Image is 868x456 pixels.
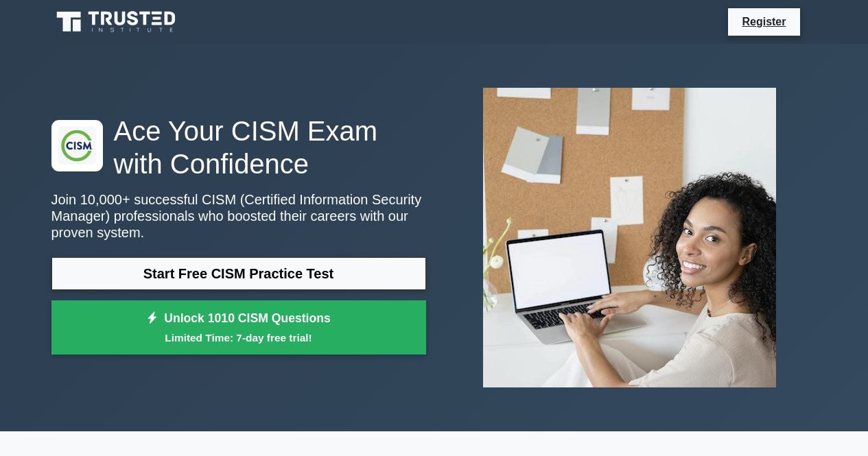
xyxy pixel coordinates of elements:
[51,191,426,241] p: Join 10,000+ successful CISM (Certified Information Security Manager) professionals who boosted t...
[51,115,426,180] h1: Ace Your CISM Exam with Confidence
[51,300,426,355] a: Unlock 1010 CISM QuestionsLimited Time: 7-day free trial!
[69,330,409,346] small: Limited Time: 7-day free trial!
[734,13,794,30] a: Register
[51,257,426,290] a: Start Free CISM Practice Test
